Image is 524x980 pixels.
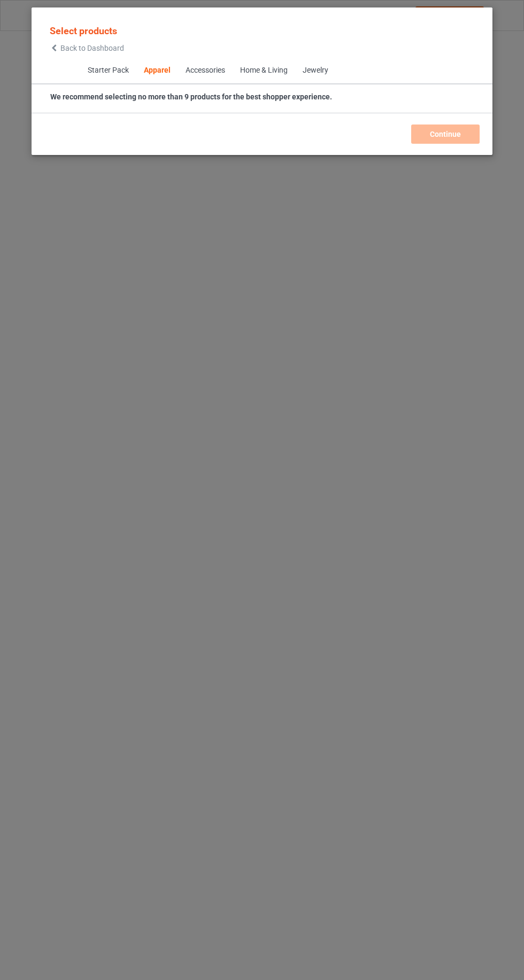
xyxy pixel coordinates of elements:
[50,92,332,101] strong: We recommend selecting no more than 9 products for the best shopper experience.
[50,25,117,36] span: Select products
[302,65,328,76] div: Jewelry
[80,58,136,83] span: Starter Pack
[143,65,170,76] div: Apparel
[240,65,287,76] div: Home & Living
[60,44,124,52] span: Back to Dashboard
[185,65,225,76] div: Accessories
